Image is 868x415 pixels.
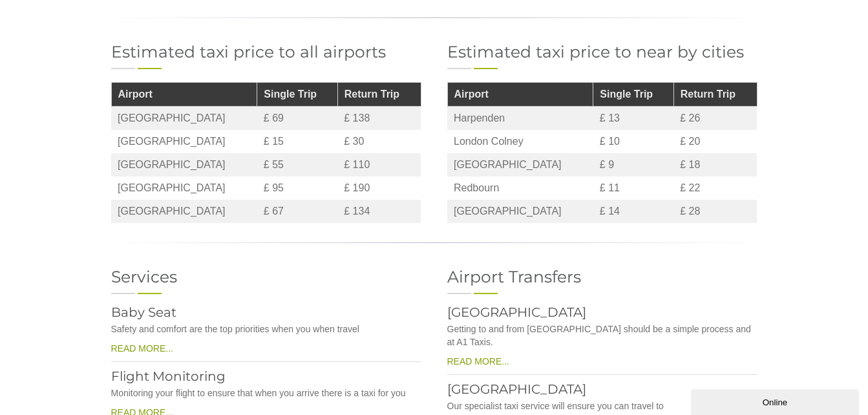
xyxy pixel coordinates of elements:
[111,83,257,107] th: Airport
[337,176,421,200] td: £ 190
[111,304,176,320] a: Baby Seat
[673,130,757,153] td: £ 20
[337,107,421,131] td: £ 138
[447,269,757,285] h2: Airport Transfers
[111,44,421,60] h2: Estimated taxi price to all airports
[673,200,757,223] td: £ 28
[447,319,757,352] p: Getting to and from [GEOGRAPHIC_DATA] should be a simple process and at A1 Taxis.
[257,153,337,176] td: £ 55
[593,83,673,107] th: Single Trip
[257,176,337,200] td: £ 95
[257,83,337,107] th: Single Trip
[111,383,421,403] p: Monitoring your flight to ensure that when you arrive there is a taxi for you
[447,200,593,223] td: [GEOGRAPHIC_DATA]
[111,153,257,176] td: [GEOGRAPHIC_DATA]
[257,107,337,131] td: £ 69
[111,130,257,153] td: [GEOGRAPHIC_DATA]
[447,44,757,60] h2: Estimated taxi price to near by cities
[111,269,421,285] h2: Services
[691,387,862,415] iframe: chat widget
[673,83,757,107] th: Return Trip
[447,356,509,367] a: READ MORE...
[111,176,257,200] td: [GEOGRAPHIC_DATA]
[673,107,757,131] td: £ 26
[447,153,593,176] td: [GEOGRAPHIC_DATA]
[593,200,673,223] td: £ 14
[337,200,421,223] td: £ 134
[337,130,421,153] td: £ 30
[111,368,226,384] a: Flight Monitoring
[257,130,337,153] td: £ 15
[593,176,673,200] td: £ 11
[673,176,757,200] td: £ 22
[447,107,593,131] td: Harpenden
[447,130,593,153] td: London Colney
[593,107,673,131] td: £ 13
[447,381,586,397] a: [GEOGRAPHIC_DATA]
[673,153,757,176] td: £ 18
[111,107,257,131] td: [GEOGRAPHIC_DATA]
[447,304,586,320] a: [GEOGRAPHIC_DATA]
[447,83,593,107] th: Airport
[593,130,673,153] td: £ 10
[337,83,421,107] th: Return Trip
[593,153,673,176] td: £ 9
[111,200,257,223] td: [GEOGRAPHIC_DATA]
[111,319,421,339] p: Safety and comfort are the top priorities when you when travel
[111,343,173,354] a: READ MORE...
[337,153,421,176] td: £ 110
[257,200,337,223] td: £ 67
[447,176,593,200] td: Redbourn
